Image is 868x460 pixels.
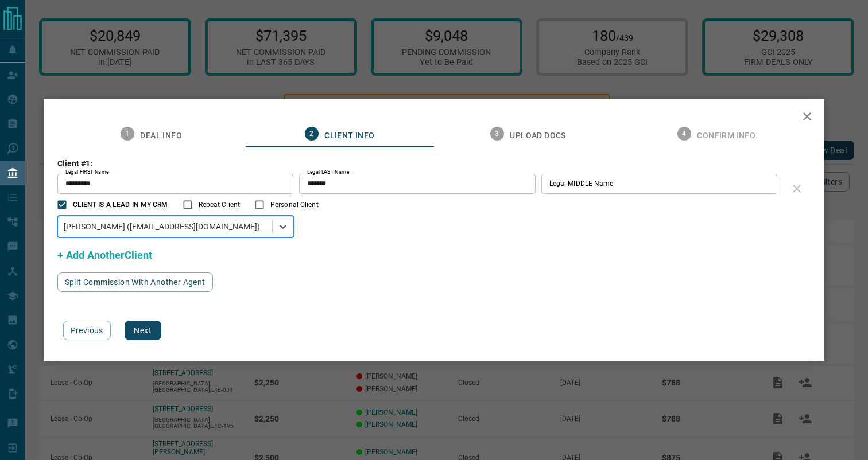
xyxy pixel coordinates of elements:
[495,130,499,138] text: 3
[57,272,213,292] button: Split Commission With Another Agent
[199,200,240,210] span: Repeat Client
[125,321,161,340] button: Next
[73,200,168,210] span: CLIENT IS A LEAD IN MY CRM
[57,249,152,261] span: + Add AnotherClient
[324,131,374,141] span: Client Info
[63,321,111,340] button: Previous
[307,169,349,176] label: Legal LAST Name
[65,169,109,176] label: Legal FIRST Name
[57,159,784,168] h3: Client #1:
[270,200,319,210] span: Personal Client
[309,130,313,138] text: 2
[126,130,130,138] text: 1
[140,131,182,141] span: Deal Info
[510,131,565,141] span: Upload Docs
